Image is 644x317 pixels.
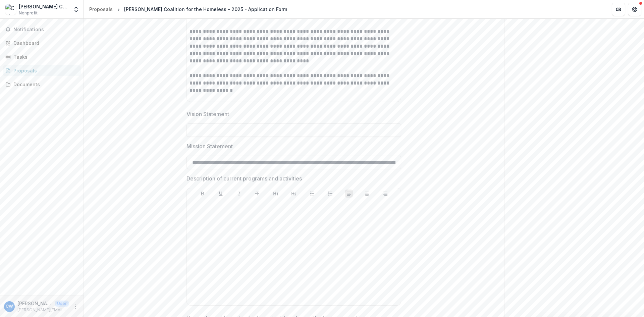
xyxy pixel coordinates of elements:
[628,3,641,16] button: Get Help
[253,190,261,198] button: Strike
[3,24,81,35] button: Notifications
[3,38,81,49] a: Dashboard
[381,190,389,198] button: Align Right
[290,190,298,198] button: Heading 2
[13,53,75,60] div: Tasks
[13,67,75,74] div: Proposals
[6,304,13,309] div: Courtney White
[19,10,38,16] span: Nonprofit
[217,190,225,198] button: Underline
[71,3,81,16] button: Open entity switcher
[186,142,233,150] p: Mission Statement
[612,3,625,16] button: Partners
[17,307,69,313] p: [PERSON_NAME][EMAIL_ADDRESS][DOMAIN_NAME]
[272,190,280,198] button: Heading 1
[326,190,334,198] button: Ordered List
[363,190,371,198] button: Align Center
[3,65,81,76] a: Proposals
[87,4,290,14] nav: breadcrumb
[17,300,52,307] p: [PERSON_NAME]
[186,110,229,118] p: Vision Statement
[124,6,287,13] div: [PERSON_NAME] Coalition for the Homeless - 2025 - Application Form
[308,190,316,198] button: Bullet List
[199,190,207,198] button: Bold
[89,6,113,13] div: Proposals
[235,190,243,198] button: Italicize
[87,4,115,14] a: Proposals
[71,303,79,311] button: More
[13,81,75,88] div: Documents
[345,190,353,198] button: Align Left
[3,51,81,62] a: Tasks
[13,40,75,47] div: Dashboard
[55,301,69,307] p: User
[5,4,16,15] img: Cabell Huntington Coalition for the Homeless
[3,79,81,90] a: Documents
[13,27,78,33] span: Notifications
[186,174,302,182] p: Description of current programs and activities
[19,3,69,10] div: [PERSON_NAME] Coalition for the Homeless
